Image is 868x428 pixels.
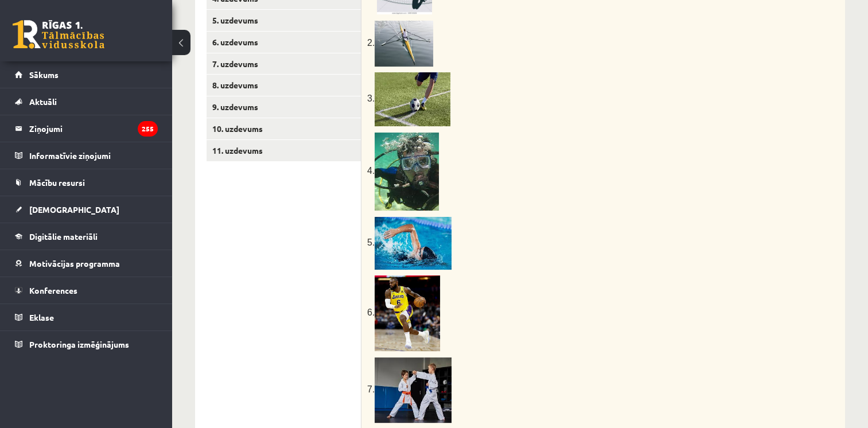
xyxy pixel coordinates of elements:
[15,115,158,142] a: Ziņojumi255
[15,250,158,277] a: Motivācijas programma
[15,88,158,115] a: Aktuāli
[29,258,120,269] span: Motivācijas programma
[29,204,119,215] span: [DEMOGRAPHIC_DATA]
[29,96,57,107] span: Aktuāli
[29,69,59,80] span: Sākums
[15,223,158,250] a: Digitālie materiāli
[367,166,375,176] span: 4.
[11,11,458,24] body: Bagātinātā teksta redaktors, wiswyg-editor-47433965083420-1760375019-565
[29,312,54,322] span: Eklase
[367,238,375,247] span: 5.
[15,61,158,88] a: Sākums
[15,169,158,196] a: Mācību resursi
[15,196,158,223] a: [DEMOGRAPHIC_DATA]
[15,277,158,304] a: Konferences
[207,96,361,118] a: 9. uzdevums
[138,121,158,137] i: 255
[375,133,439,211] img: tauchen – Wiktionary
[375,21,433,67] img: 1x1 of rowing
[207,10,361,31] a: 5. uzdevums
[207,118,361,139] a: 10. uzdevums
[15,331,158,357] a: Proktoringa izmēģinājums
[207,75,361,96] a: 8. uzdevums
[29,285,77,295] span: Konferences
[15,304,158,330] a: Eklase
[367,38,375,48] span: 2.
[29,142,158,169] legend: Informatīvie ziņojumi
[15,142,158,169] a: Informatīvie ziņojumi
[375,217,451,270] img: Schwimmen » Welche Wirkung hat der Sport auf den Körper? | MeinMed.at
[367,384,375,394] span: 7.
[207,140,361,161] a: 11. uzdevums
[207,32,361,53] a: 6. uzdevums
[29,339,129,349] span: Proktoringa izmēģinājums
[29,177,85,188] span: Mācību resursi
[367,94,375,103] span: 3.
[13,20,104,49] a: Rīgas 1. Tālmācības vidusskola
[375,275,440,351] img: Nike Basketball. Nike UK
[207,53,361,75] a: 7. uzdevums
[29,115,158,142] legend: Ziņojumi
[375,357,451,423] img: THE BENEFITS OF KARATE – A well-rounded sport for young and old alike
[29,231,98,242] span: Digitālie materiāli
[375,72,450,126] img: Fußball (Frauen & Herren)
[367,308,375,317] span: 6.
